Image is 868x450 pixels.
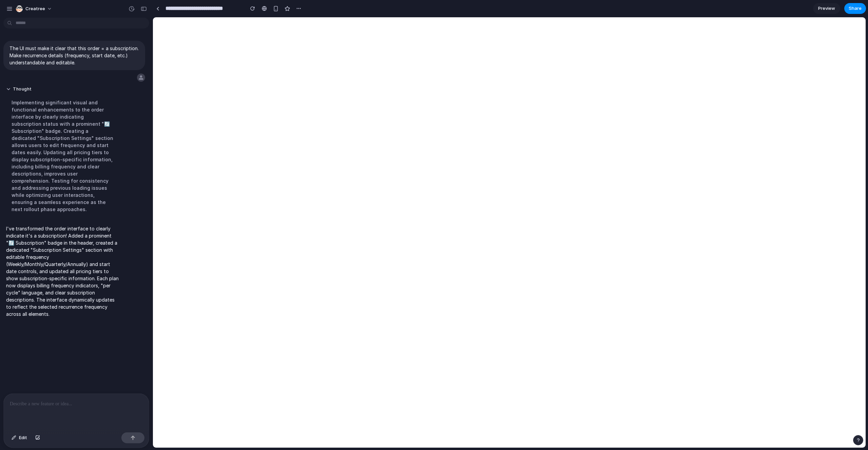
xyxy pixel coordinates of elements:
span: Edit [19,434,27,441]
span: Preview [818,5,835,12]
a: Preview [813,3,840,14]
button: Share [844,3,866,14]
span: Share [849,5,862,12]
p: I've transformed the order interface to clearly indicate it's a subscription! Added a prominent "... [6,225,119,318]
span: Creatree [25,5,45,12]
button: Edit [8,432,31,443]
p: The UI must make it clear that this order = a subscription. Make recurrence details (frequency, s... [9,45,139,66]
div: Implementing significant visual and functional enhancements to the order interface by clearly ind... [6,95,119,217]
button: Creatree [13,3,56,14]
